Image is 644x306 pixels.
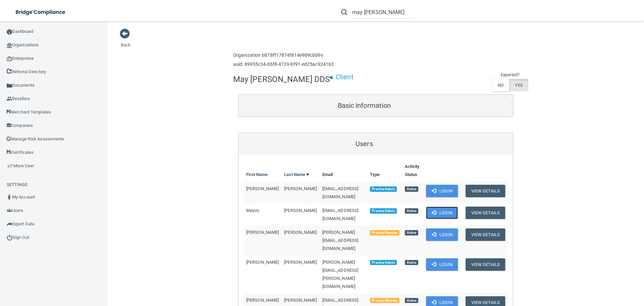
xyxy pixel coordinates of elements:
[246,171,268,179] a: First Name
[370,230,399,235] span: Practice Member
[405,230,418,235] span: Active
[322,230,359,251] span: [PERSON_NAME][EMAIL_ADDRESS][DOMAIN_NAME]
[320,160,368,182] th: Email
[352,6,414,18] input: Search
[370,260,396,265] span: Practice Admin
[284,260,317,265] span: [PERSON_NAME]
[466,185,505,197] button: View Details
[426,258,458,271] button: Login
[509,79,528,91] label: YES
[7,181,28,189] label: SETTINGS
[7,43,12,48] img: organization-icon.f8decf85.png
[246,208,260,213] span: Mayvic
[7,194,12,200] img: ic_user_dark.df1a06c3.png
[336,71,354,83] p: Client
[426,207,458,219] button: Login
[370,208,396,214] span: Practice Admin
[284,171,309,179] a: Last Name
[466,258,505,271] button: View Details
[466,228,505,241] button: View Details
[246,260,279,265] span: [PERSON_NAME]
[322,186,359,199] span: [EMAIL_ADDRESS][DOMAIN_NAME]
[7,208,12,213] img: icon-users.e205127d.png
[10,5,72,19] img: bridge_compliance_login_screen.278c3ca4.svg
[341,9,347,15] img: ic-search.3b580494.png
[322,208,359,221] span: [EMAIL_ADDRESS][DOMAIN_NAME]
[405,298,418,303] span: Active
[284,298,317,303] span: [PERSON_NAME]
[244,140,485,147] h5: Users
[7,29,12,35] img: ic_dashboard_dark.d01f4a41.png
[7,221,12,227] img: icon-export.b9366987.png
[7,163,13,169] img: briefcase.64adab9b.png
[528,258,636,285] iframe: Drift Widget Chat Controller
[367,160,402,182] th: Type
[7,56,12,61] img: enterprise.0d942306.png
[284,230,317,235] span: [PERSON_NAME]
[246,186,279,191] span: [PERSON_NAME]
[284,186,317,191] span: [PERSON_NAME]
[466,207,505,219] button: View Details
[7,234,13,241] img: ic_power_dark.7ecde6b1.png
[405,208,418,214] span: Active
[7,96,12,101] img: ic_reseller.de258add.png
[233,53,334,58] h6: Organization 6878ff17874f814e989c0d9e
[426,185,458,197] button: Login
[233,75,330,84] h4: May [PERSON_NAME] DDS
[244,98,508,113] a: Basic Information
[244,136,508,151] a: Users
[246,230,279,235] span: [PERSON_NAME]
[246,298,279,303] span: [PERSON_NAME]
[370,298,399,303] span: Practice Member
[405,260,418,265] span: Active
[233,62,334,67] h6: uuid: 89955c34-d6f8-4729-bf91-ed25ac924163
[492,71,528,79] td: Exported?
[121,34,130,47] a: Back
[244,102,485,109] h5: Basic Information
[402,160,424,182] th: Activity Status
[492,79,509,91] label: NO
[426,228,458,241] button: Login
[284,208,317,213] span: [PERSON_NAME]
[370,186,396,192] span: Practice Admin
[405,186,418,192] span: Active
[322,260,359,289] span: [PERSON_NAME][EMAIL_ADDRESS][PERSON_NAME][DOMAIN_NAME]
[7,83,12,88] img: icon-documents.8dae5593.png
